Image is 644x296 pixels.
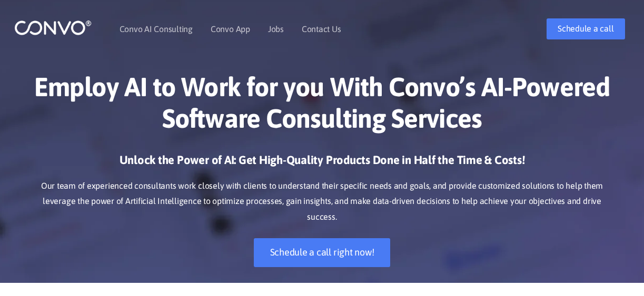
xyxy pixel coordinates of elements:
a: Convo App [211,25,250,33]
a: Contact Us [302,25,341,33]
a: Convo AI Consulting [120,25,193,33]
p: Our team of experienced consultants work closely with clients to understand their specific needs ... [30,178,615,226]
a: Schedule a call [547,18,625,39]
h1: Employ AI to Work for you With Convo’s AI-Powered Software Consulting Services [30,71,615,142]
a: Jobs [268,25,284,33]
h3: Unlock the Power of AI: Get High-Quality Products Done in Half the Time & Costs! [30,152,615,176]
a: Schedule a call right now! [254,238,391,267]
img: logo_1.png [14,19,92,36]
